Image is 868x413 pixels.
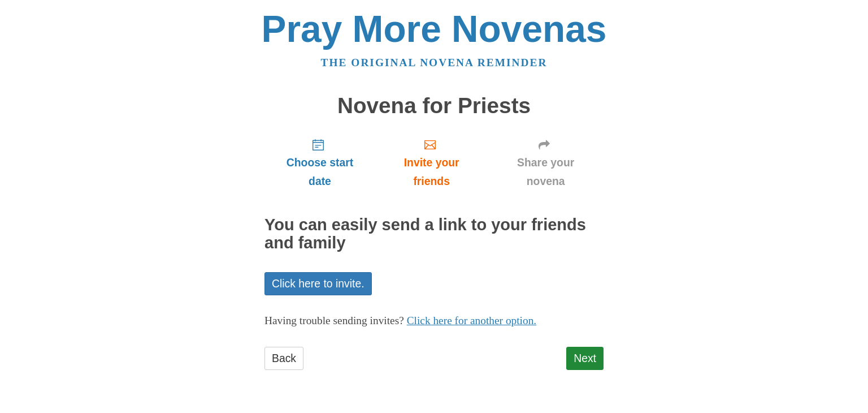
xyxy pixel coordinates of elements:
span: Having trouble sending invites? [264,315,404,326]
a: Invite your friends [375,129,488,196]
a: Pray More Novenas [262,8,607,50]
h2: You can easily send a link to your friends and family [264,216,604,252]
span: Choose start date [276,153,364,191]
a: Back [264,347,303,370]
a: Click here to invite. [264,272,372,295]
a: Choose start date [264,129,375,196]
h1: Novena for Priests [264,94,604,118]
a: The original novena reminder [321,57,548,68]
span: Share your novena [499,153,592,191]
a: Share your novena [488,129,604,196]
span: Invite your friends [387,153,476,191]
a: Click here for another option. [407,315,537,326]
a: Next [566,347,604,370]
